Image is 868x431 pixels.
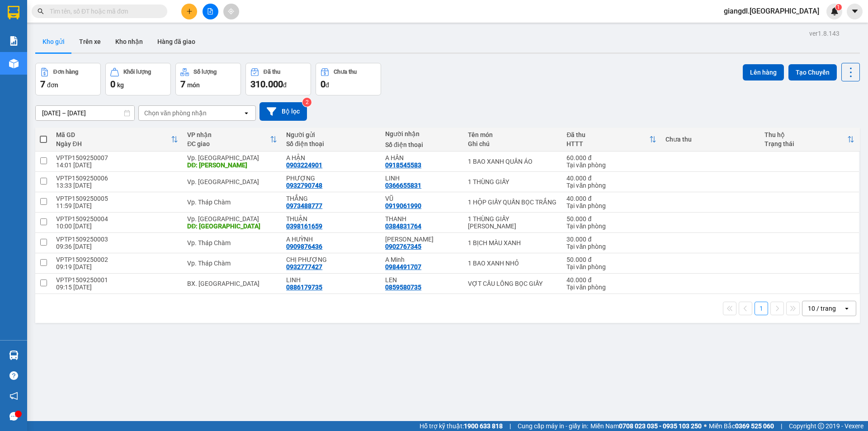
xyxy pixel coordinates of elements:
div: VPTP1509250004 [56,215,178,223]
div: THẮNG [286,195,376,202]
div: VPTP1509250003 [56,236,178,243]
div: 11:59 [DATE] [56,202,178,209]
div: 09:15 [DATE] [56,284,178,291]
input: Select a date range. [36,106,134,120]
span: aim [228,8,234,14]
div: VPTP1509250005 [56,195,178,202]
div: A Minh [385,256,458,263]
input: Tìm tên, số ĐT hoặc mã đơn [50,6,156,16]
div: DĐ: ĐÔNG HẢI [187,223,277,230]
button: caret-down [847,4,863,19]
div: Ghi chú [468,140,558,147]
th: Toggle SortBy [52,128,183,152]
div: Đơn hàng [53,69,78,75]
button: Hàng đã giao [150,31,203,52]
div: 1 BAO XANH NHỎ [468,260,558,267]
button: Số lượng7món [175,63,241,95]
img: icon-new-feature [830,7,839,15]
div: Ngày ĐH [56,140,171,147]
button: Kho nhận [108,31,150,52]
div: Chưa thu [665,136,755,143]
div: ver 1.8.143 [809,28,840,38]
div: LINH [286,276,376,284]
button: Chưa thu0đ [316,63,381,95]
span: món [187,81,200,89]
span: 7 [40,79,45,90]
div: Vp. [GEOGRAPHIC_DATA] [187,215,277,223]
div: 50.000 đ [566,215,656,223]
div: A HUỲNH [286,236,376,243]
svg: open [243,109,250,117]
span: | [781,421,782,431]
img: logo-vxr [8,6,19,19]
div: 0902767345 [385,243,421,250]
div: Tại văn phòng [566,202,656,209]
span: Hỗ trợ kỹ thuật: [420,421,503,431]
div: 60.000 đ [566,154,656,161]
button: 1 [755,302,768,315]
div: VỢT CẦU LÔNG BỌC GIẤY [468,280,558,287]
div: 10 / trang [808,304,836,313]
div: Tại văn phòng [566,223,656,230]
div: 14:01 [DATE] [56,161,178,169]
button: file-add [203,4,218,19]
div: Tại văn phòng [566,161,656,169]
div: Chưa thu [334,69,357,75]
button: Đơn hàng7đơn [35,63,101,95]
span: plus [186,8,193,14]
div: A HÂN [385,154,458,161]
div: Mã GD [56,131,171,138]
img: warehouse-icon [9,350,19,360]
span: giangdl.[GEOGRAPHIC_DATA] [717,5,826,17]
div: 1 BỊCH MÀU XANH [468,239,558,246]
span: question-circle [9,371,18,380]
div: Tên món [468,131,558,138]
button: Tạo Chuyến [788,64,837,81]
th: Toggle SortBy [562,128,661,152]
div: 1 BAO XANH QUẦN ÁO [468,158,558,165]
div: Người gửi [286,131,376,138]
div: Vp. [GEOGRAPHIC_DATA] [187,178,277,185]
span: ⚪️ [704,424,707,428]
div: ĐC giao [187,140,270,147]
div: 0909876436 [286,243,322,250]
div: 1 THÙNG GIẤY DÍNH THÙNG MỲ [468,215,558,230]
div: 40.000 đ [566,276,656,284]
th: Toggle SortBy [760,128,859,152]
span: kg [117,81,124,89]
img: warehouse-icon [9,59,19,68]
div: LEN [385,276,458,284]
div: LINH [385,175,458,182]
div: VPTP1509250001 [56,276,178,284]
span: đơn [47,81,58,89]
div: 13:33 [DATE] [56,182,178,189]
div: VPTP1509250007 [56,154,178,161]
div: 0932777427 [286,263,322,270]
div: Tại văn phòng [566,284,656,291]
div: Tại văn phòng [566,263,656,270]
sup: 2 [302,98,311,107]
div: PHƯỢNG [286,175,376,182]
span: 7 [180,79,185,90]
div: 0932790748 [286,182,322,189]
div: Vp. Tháp Chàm [187,260,277,267]
div: Trạng thái [764,140,847,147]
div: VP nhận [187,131,270,138]
div: THUẬN [286,215,376,223]
div: Thu hộ [764,131,847,138]
span: 0 [110,79,115,90]
button: Khối lượng0kg [105,63,171,95]
div: HTTT [566,140,649,147]
div: 0984491707 [385,263,421,270]
span: Miền Bắc [709,421,774,431]
div: BX. [GEOGRAPHIC_DATA] [187,280,277,287]
span: 1 [837,4,840,10]
div: VPTP1509250006 [56,175,178,182]
span: caret-down [851,7,859,15]
div: 0859580735 [385,284,421,291]
div: DĐ: DƯ KHÁNH [187,161,277,169]
div: Đã thu [566,131,649,138]
div: Vp. Tháp Chàm [187,239,277,246]
div: 50.000 đ [566,256,656,263]
th: Toggle SortBy [183,128,282,152]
